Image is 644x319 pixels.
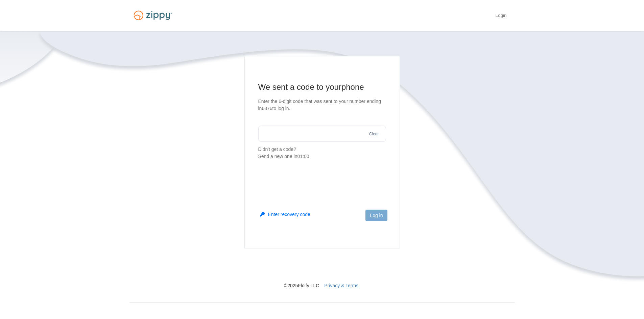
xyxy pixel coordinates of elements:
p: Didn't get a code? [258,146,386,160]
div: Send a new one in 01:00 [258,153,386,160]
nav: © 2025 Floify LLC [129,248,515,289]
a: Login [495,13,506,20]
button: Clear [367,131,381,137]
img: Logo [129,7,176,23]
button: Log in [365,210,387,221]
button: Enter recovery code [260,211,310,218]
h1: We sent a code to your phone [258,82,386,92]
a: Privacy & Terms [324,283,358,288]
p: Enter the 6-digit code that was sent to your number ending in 6376 to log in. [258,98,386,112]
